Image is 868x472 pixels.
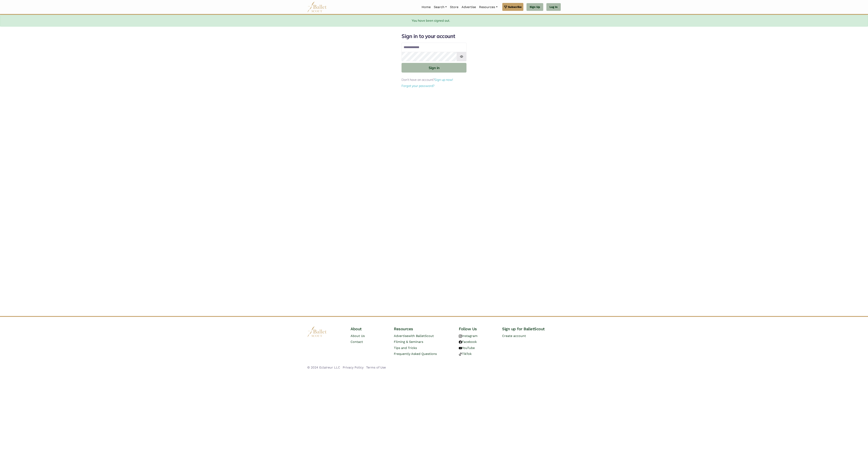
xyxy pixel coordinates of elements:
[459,340,462,344] img: facebook logo
[343,366,364,369] a: Privacy Policy
[502,334,526,338] a: Create account
[459,334,477,338] a: Instagram
[402,63,466,73] button: Sign in
[502,326,561,331] h4: Sign up for BalletScout
[394,334,434,338] a: Advertisewith BalletScout
[408,334,434,338] span: with BalletScout
[307,326,327,337] img: logo
[459,335,462,338] img: instagram logo
[351,340,363,344] a: Contact
[432,3,448,11] a: Search
[394,346,417,350] a: Tips and Tricks
[504,5,507,9] img: gem.svg
[351,334,365,338] a: About Us
[402,77,466,82] p: Don't have an account?
[394,352,437,356] a: Frequently Asked Questions
[402,84,434,88] a: Forgot your password?
[459,352,472,356] a: TikTok
[459,326,496,331] h4: Follow Us
[459,347,462,350] img: youtube logo
[546,3,561,11] a: Log In
[351,326,388,331] h4: About
[508,5,522,9] span: Subscribe
[366,366,386,369] a: Terms of Use
[307,365,340,370] li: © 2024 Eclaireur LLC
[527,3,543,11] a: Sign Up
[402,33,466,40] h1: Sign in to your account
[459,340,477,344] a: Facebook
[434,78,453,82] a: Sign up now!
[448,3,460,11] a: Store
[394,340,423,344] a: Filming & Seminars
[394,326,453,331] h4: Resources
[459,353,462,356] img: tiktok logo
[460,3,477,11] a: Advertise
[477,3,499,11] a: Resources
[420,3,432,11] a: Home
[502,3,523,11] a: Subscribe
[459,346,475,350] a: YouTube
